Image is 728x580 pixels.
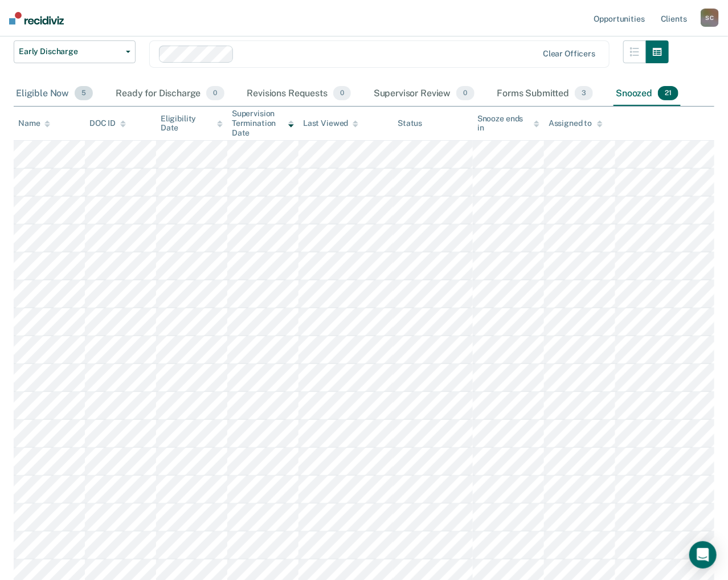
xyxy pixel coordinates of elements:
div: Open Intercom Messenger [689,541,717,569]
div: Revisions Requests0 [245,81,353,107]
div: Last Viewed [303,119,358,128]
img: Recidiviz [9,12,64,24]
span: 5 [75,86,93,101]
div: S C [701,9,719,27]
span: 0 [456,86,474,101]
div: Ready for Discharge0 [113,81,226,107]
div: Eligible Now5 [14,81,95,107]
div: Name [18,119,50,128]
div: Snoozed21 [614,81,681,107]
button: Early Discharge [14,40,136,63]
span: 3 [575,86,593,101]
span: 0 [333,86,351,101]
div: Supervision Termination Date [232,109,294,137]
span: Early Discharge [19,47,121,56]
div: Assigned to [549,119,602,128]
div: Snooze ends in [477,114,539,133]
div: Clear officers [543,49,595,59]
div: Eligibility Date [161,114,223,133]
div: DOC ID [89,119,126,128]
span: 21 [658,86,678,101]
button: SC [701,9,719,27]
div: Forms Submitted3 [495,81,596,107]
span: 0 [206,86,224,101]
div: Supervisor Review0 [371,81,477,107]
div: Status [398,119,422,128]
